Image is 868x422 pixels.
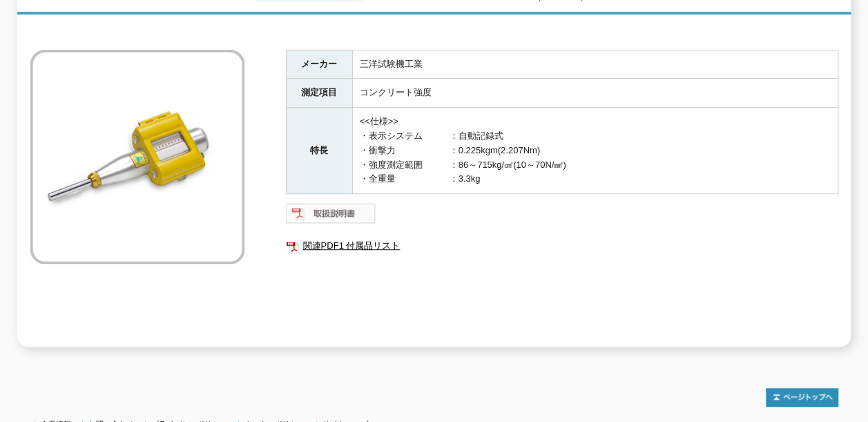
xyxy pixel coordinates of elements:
img: コンクリートテストハンマー(記録式) NSR [30,50,244,264]
th: メーカー [286,50,352,79]
td: <<仕様>> ・表示システム ：自動記録式 ・衝撃力 ：0.225kgm(2.207Nm) ・強度測定範囲 ：86～715kg/㎠(10～70N/㎟) ・全重量 ：3.3kg [352,108,838,194]
th: 測定項目 [286,79,352,108]
a: 関連PDF1 付属品リスト [286,237,838,255]
a: 取扱説明書 [286,211,376,222]
td: コンクリート強度 [352,79,838,108]
img: 取扱説明書 [286,202,376,224]
th: 特長 [286,108,352,194]
td: 三洋試験機工業 [352,50,838,79]
img: トップページへ [766,388,838,407]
